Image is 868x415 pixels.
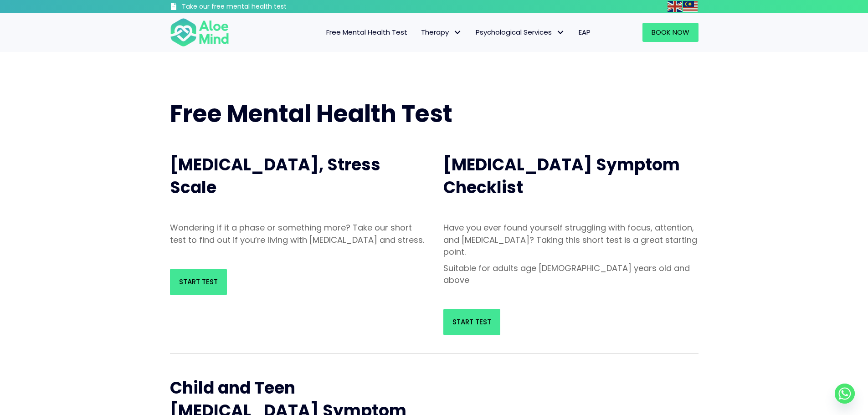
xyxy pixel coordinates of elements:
[668,1,683,11] a: English
[170,269,227,295] a: Start Test
[170,17,229,47] img: Aloe mind Logo
[443,222,699,257] p: Have you ever found yourself struggling with focus, attention, and [MEDICAL_DATA]? Taking this sh...
[579,27,591,37] span: EAP
[683,1,699,11] a: Malay
[572,23,597,42] a: EAP
[642,23,699,42] a: Book Now
[421,27,462,37] span: Therapy
[170,2,335,13] a: Take our free mental health test
[668,1,682,12] img: en
[170,97,452,130] span: Free Mental Health Test
[452,317,491,327] span: Start Test
[469,23,572,42] a: Psychological ServicesPsychological Services: submenu
[443,262,699,286] p: Suitable for adults age [DEMOGRAPHIC_DATA] years old and above
[170,153,380,199] span: [MEDICAL_DATA], Stress Scale
[443,153,680,199] span: [MEDICAL_DATA] Symptom Checklist
[241,23,597,42] nav: Menu
[683,1,698,12] img: ms
[443,309,500,335] a: Start Test
[476,27,565,37] span: Psychological Services
[554,26,567,39] span: Psychological Services: submenu
[326,27,407,37] span: Free Mental Health Test
[414,23,469,42] a: TherapyTherapy: submenu
[319,23,414,42] a: Free Mental Health Test
[652,27,689,37] span: Book Now
[451,26,464,39] span: Therapy: submenu
[835,384,855,404] a: Whatsapp
[182,2,335,11] h3: Take our free mental health test
[179,277,218,287] span: Start Test
[170,222,425,246] p: Wondering if it a phase or something more? Take our short test to find out if you’re living with ...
